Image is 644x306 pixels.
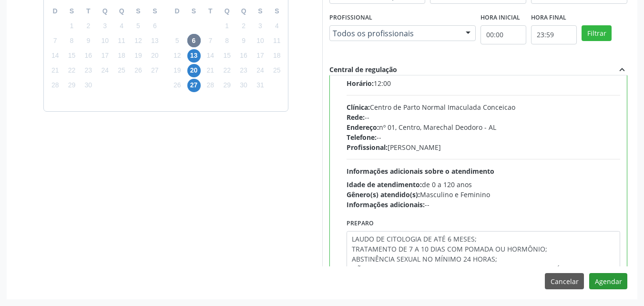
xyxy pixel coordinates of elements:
span: Horário: [347,79,374,88]
span: Endereço: [347,123,379,132]
span: quinta-feira, 11 de setembro de 2025 [115,34,128,47]
span: quarta-feira, 10 de setembro de 2025 [98,34,112,47]
span: domingo, 21 de setembro de 2025 [49,64,62,77]
div: Central de regulação [329,64,397,75]
span: quinta-feira, 23 de outubro de 2025 [237,64,250,77]
div: Q [235,4,252,19]
span: Informações adicionais: [347,200,425,209]
span: Informações adicionais sobre o atendimento [347,167,494,176]
div: -- [347,132,621,142]
span: quinta-feira, 30 de outubro de 2025 [237,79,250,92]
span: sexta-feira, 26 de setembro de 2025 [132,64,145,77]
span: Clínica: [347,103,370,112]
span: segunda-feira, 15 de setembro de 2025 [65,49,79,63]
div: -- [347,112,621,122]
span: domingo, 14 de setembro de 2025 [49,49,62,63]
span: sábado, 18 de outubro de 2025 [270,49,284,63]
span: sábado, 11 de outubro de 2025 [270,34,284,47]
span: segunda-feira, 8 de setembro de 2025 [65,34,79,47]
span: Todos os profissionais [333,29,457,38]
span: quinta-feira, 18 de setembro de 2025 [115,49,128,63]
span: quinta-feira, 4 de setembro de 2025 [115,19,128,32]
button: Filtrar [582,25,612,42]
span: Gênero(s) atendido(s): [347,190,420,199]
span: quarta-feira, 17 de setembro de 2025 [98,49,112,63]
div: S [252,4,269,19]
span: sábado, 27 de setembro de 2025 [148,64,162,77]
span: quinta-feira, 2 de outubro de 2025 [237,19,250,32]
div: -- [347,200,621,210]
div: Q [113,4,130,19]
span: sexta-feira, 3 de outubro de 2025 [254,19,267,32]
span: quarta-feira, 3 de setembro de 2025 [98,19,112,32]
div: Q [219,4,235,19]
span: sábado, 20 de setembro de 2025 [148,49,162,63]
button: Cancelar [545,273,584,289]
div: nº 01, Centro, Marechal Deodoro - AL [347,122,621,132]
span: quarta-feira, 22 de outubro de 2025 [220,64,234,77]
div: S [130,4,147,19]
span: terça-feira, 21 de outubro de 2025 [204,64,217,77]
span: domingo, 26 de outubro de 2025 [171,79,184,92]
span: sexta-feira, 31 de outubro de 2025 [254,79,267,92]
i: expand_less [617,64,627,75]
div: S [268,4,285,19]
span: domingo, 7 de setembro de 2025 [49,34,62,47]
div: D [47,4,63,19]
div: [PERSON_NAME] [347,142,621,152]
div: S [63,4,80,19]
div: T [80,4,97,19]
span: segunda-feira, 27 de outubro de 2025 [187,79,201,92]
input: Selecione o horário [531,25,577,44]
label: Hora final [531,11,566,25]
span: sábado, 13 de setembro de 2025 [148,34,162,47]
div: Q [97,4,113,19]
span: quinta-feira, 9 de outubro de 2025 [237,34,250,47]
div: S [185,4,202,19]
span: quinta-feira, 25 de setembro de 2025 [115,64,128,77]
span: Idade de atendimento: [347,180,422,189]
div: Centro de Parto Normal Imaculada Conceicao [347,102,621,112]
span: sexta-feira, 12 de setembro de 2025 [132,34,145,47]
span: quarta-feira, 29 de outubro de 2025 [220,79,234,92]
span: segunda-feira, 6 de outubro de 2025 [187,34,201,47]
span: terça-feira, 9 de setembro de 2025 [82,34,95,47]
span: domingo, 12 de outubro de 2025 [171,49,184,63]
span: sábado, 25 de outubro de 2025 [270,64,284,77]
span: sexta-feira, 5 de setembro de 2025 [132,19,145,32]
div: 12:00 [347,78,621,88]
span: terça-feira, 23 de setembro de 2025 [82,64,95,77]
span: segunda-feira, 29 de setembro de 2025 [65,79,79,92]
div: T [202,4,219,19]
span: terça-feira, 16 de setembro de 2025 [82,49,95,63]
label: Profissional [329,11,372,25]
span: segunda-feira, 1 de setembro de 2025 [65,19,79,32]
label: Hora inicial [480,11,520,25]
span: sexta-feira, 10 de outubro de 2025 [254,34,267,47]
span: terça-feira, 28 de outubro de 2025 [204,79,217,92]
span: sexta-feira, 24 de outubro de 2025 [254,64,267,77]
span: domingo, 19 de outubro de 2025 [171,64,184,77]
span: quarta-feira, 24 de setembro de 2025 [98,64,112,77]
button: Agendar [589,273,627,289]
span: terça-feira, 14 de outubro de 2025 [204,49,217,63]
div: de 0 a 120 anos [347,179,621,190]
span: quarta-feira, 8 de outubro de 2025 [220,34,234,47]
span: domingo, 5 de outubro de 2025 [171,34,184,47]
span: terça-feira, 7 de outubro de 2025 [204,34,217,47]
span: Telefone: [347,133,377,142]
input: Selecione o horário [480,25,526,44]
span: sexta-feira, 17 de outubro de 2025 [254,49,267,63]
span: domingo, 28 de setembro de 2025 [49,79,62,92]
div: Masculino e Feminino [347,190,621,200]
span: Rede: [347,113,365,122]
span: segunda-feira, 22 de setembro de 2025 [65,64,79,77]
span: sábado, 4 de outubro de 2025 [270,19,284,32]
span: segunda-feira, 20 de outubro de 2025 [187,64,201,77]
span: terça-feira, 2 de setembro de 2025 [82,19,95,32]
span: quarta-feira, 1 de outubro de 2025 [220,19,234,32]
span: quinta-feira, 16 de outubro de 2025 [237,49,250,63]
span: sábado, 6 de setembro de 2025 [148,19,162,32]
label: Preparo [347,216,374,231]
div: D [169,4,185,19]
